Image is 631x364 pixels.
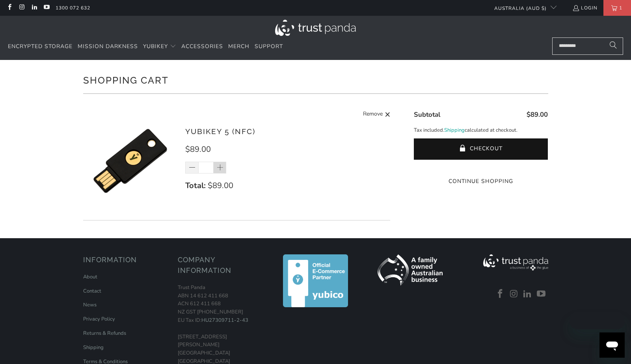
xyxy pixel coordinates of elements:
[31,5,37,11] a: Trust Panda Australia on LinkedIn
[228,37,249,56] a: Merch
[208,180,233,191] span: $89.00
[6,5,13,11] a: Trust Panda Australia on Facebook
[181,37,223,56] a: Accessories
[83,344,104,351] a: Shipping
[83,301,97,308] a: News
[83,287,101,295] a: Contact
[201,317,248,324] a: HU27309711-2-43
[83,315,115,323] a: Privacy Policy
[363,110,391,119] a: Remove
[275,20,356,36] img: Trust Panda Australia
[181,43,223,50] span: Accessories
[8,37,283,56] nav: Translation missing: en.navigation.header.main_nav
[255,43,283,50] span: Support
[43,5,50,11] a: Trust Panda Australia on YouTube
[444,126,465,134] a: Shipping
[8,43,73,50] span: Encrypted Storage
[570,312,625,329] iframe: Message from company
[414,110,440,119] span: Subtotal
[552,37,623,55] input: Search...
[185,180,206,191] strong: Total:
[414,177,548,186] a: Continue Shopping
[78,37,138,56] a: Mission Darkness
[185,144,211,155] span: $89.00
[495,289,506,299] a: Trust Panda Australia on Facebook
[599,332,625,358] iframe: Button to launch messaging window
[8,37,73,56] a: Encrypted Storage
[83,330,126,337] a: Returns & Refunds
[414,126,548,134] p: Tax included. calculated at checkout.
[143,37,176,56] summary: YubiKey
[228,43,249,50] span: Merch
[536,289,547,299] a: Trust Panda Australia on YouTube
[527,110,548,119] span: $89.00
[414,138,548,160] button: Checkout
[143,43,168,50] span: YubiKey
[83,273,97,280] a: About
[83,114,178,208] img: YubiKey 5 (NFC)
[83,72,548,88] h1: Shopping Cart
[363,110,383,119] span: Remove
[18,5,25,11] a: Trust Panda Australia on Instagram
[603,37,623,55] button: Search
[185,127,255,136] a: YubiKey 5 (NFC)
[522,289,534,299] a: Trust Panda Australia on LinkedIn
[508,289,520,299] a: Trust Panda Australia on Instagram
[572,4,597,12] a: Login
[78,43,138,50] span: Mission Darkness
[255,37,283,56] a: Support
[56,4,90,12] a: 1300 072 632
